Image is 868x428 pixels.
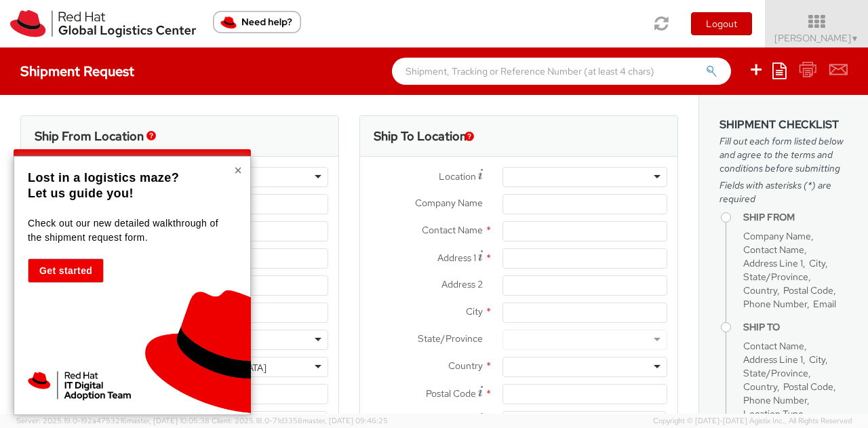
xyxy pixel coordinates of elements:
span: Client: 2025.18.0-71d3358 [212,416,388,425]
span: Country [743,284,777,296]
span: City [809,353,825,366]
span: Email [813,298,836,310]
h3: Ship From Location [35,130,144,143]
strong: Lost in a logistics maze? [28,171,179,184]
span: Address 1 [437,252,476,264]
span: Fill out each form listed below and agree to the terms and conditions before submitting [719,134,848,175]
span: Fields with asterisks (*) are required [719,178,848,206]
span: Phone Number [743,394,807,406]
span: Country [448,359,483,372]
span: Contact Name [743,340,804,352]
input: Shipment, Tracking or Reference Number (at least 4 chars) [392,58,731,85]
span: [PERSON_NAME] [774,32,859,44]
span: Company Name [415,197,483,209]
h3: Shipment Checklist [719,119,848,131]
span: Address Line 1 [743,353,803,366]
span: Location Type [743,408,804,420]
span: Postal Code [783,284,833,296]
span: State/Province [418,332,483,345]
h4: Ship From [743,212,848,222]
button: Need help? [213,11,301,33]
span: Postal Code [783,381,833,393]
button: Close [234,163,242,177]
h4: Ship To [743,322,848,332]
button: Get started [28,258,104,283]
span: Copyright © [DATE]-[DATE] Agistix Inc., All Rights Reserved [653,416,852,427]
span: City [809,257,825,269]
span: State/Province [743,271,808,283]
span: Address 2 [441,278,483,290]
span: master, [DATE] 10:05:38 [127,416,210,425]
strong: Let us guide you! [28,187,134,200]
span: Postal Code [426,387,476,400]
span: Phone Number [743,298,807,310]
button: Logout [691,12,752,35]
span: Server: 2025.19.0-192a4753216 [16,416,210,425]
p: Check out our new detailed walkthrough of the shipment request form. [28,216,233,245]
img: rh-logistics-00dfa346123c4ec078e1.svg [10,10,196,37]
span: Contact Name [422,224,483,236]
span: Country [743,381,777,393]
span: Company Name [743,230,811,242]
span: State/Province [743,367,808,379]
h4: Shipment Request [20,64,134,79]
span: master, [DATE] 09:46:25 [302,416,388,425]
span: City [466,305,483,317]
h3: Ship To Location [374,130,467,143]
span: Contact Name [743,244,804,256]
span: Location [439,170,476,182]
span: ▼ [851,33,859,44]
span: Address Line 1 [743,257,803,269]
